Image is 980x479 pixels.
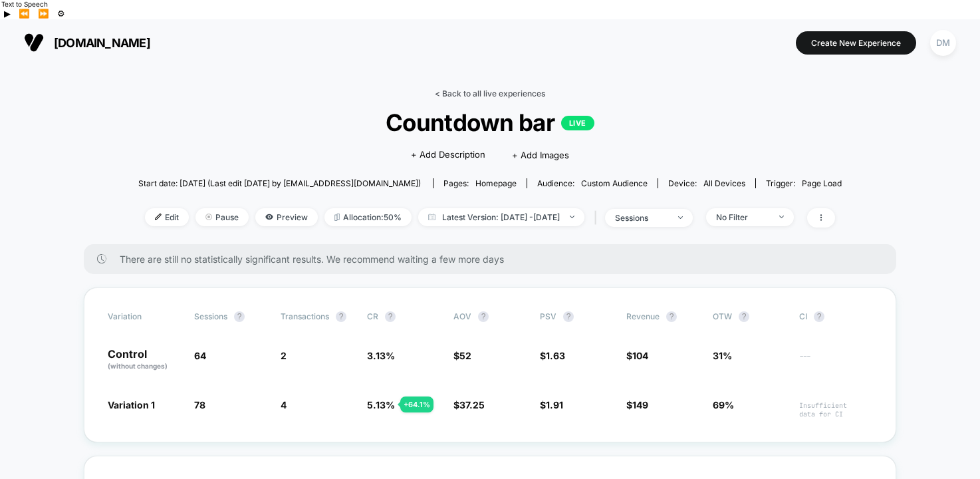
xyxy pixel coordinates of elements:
[453,399,485,410] span: $
[713,350,732,361] span: 31%
[678,216,683,219] img: end
[255,208,318,226] span: Preview
[459,350,471,361] span: 52
[155,214,162,220] img: edit
[367,399,395,410] span: 5.13 %
[666,311,677,322] button: ?
[799,311,872,322] span: CI
[581,178,648,188] span: Custom Audience
[739,311,749,322] button: ?
[418,208,584,226] span: Latest Version: [DATE] - [DATE]
[713,311,786,322] span: OTW
[53,8,69,19] button: Settings
[281,399,287,410] span: 4
[814,311,824,322] button: ?
[145,208,189,226] span: Edit
[766,178,842,188] div: Trigger:
[108,362,168,370] span: (without changes)
[615,213,668,223] div: sessions
[459,399,485,410] span: 37.25
[174,108,806,136] span: Countdown bar
[367,311,378,321] span: CR
[108,349,181,371] p: Control
[930,30,956,56] div: DM
[194,350,206,361] span: 64
[54,36,150,50] span: [DOMAIN_NAME]
[205,214,212,220] img: end
[453,311,471,321] span: AOV
[15,8,34,19] button: Previous
[779,216,784,218] img: end
[367,350,395,361] span: 3.13 %
[626,350,648,361] span: $
[632,350,648,361] span: 104
[324,208,412,226] span: Allocation: 50%
[926,29,960,57] button: DM
[411,148,485,162] span: + Add Description
[108,311,181,322] span: Variation
[108,399,155,410] span: Variation 1
[24,33,44,53] img: Visually logo
[475,178,517,188] span: homepage
[281,311,329,321] span: Transactions
[336,311,346,322] button: ?
[120,253,870,265] span: There are still no statistically significant results. We recommend waiting a few more days
[334,214,340,221] img: rebalance
[138,178,421,188] span: Start date: [DATE] (Last edit [DATE] by [EMAIL_ADDRESS][DOMAIN_NAME])
[561,116,594,130] p: LIVE
[799,352,872,371] span: ---
[428,214,435,220] img: calendar
[563,311,574,322] button: ?
[703,178,745,188] span: all devices
[435,88,545,98] a: < Back to all live experiences
[570,216,574,218] img: end
[540,399,563,410] span: $
[658,178,755,188] span: Device:
[546,350,565,361] span: 1.63
[591,208,605,228] span: |
[546,399,563,410] span: 1.91
[281,350,287,361] span: 2
[540,350,565,361] span: $
[34,8,53,19] button: Forward
[443,178,517,188] div: Pages:
[512,150,569,160] span: + Add Images
[385,311,396,322] button: ?
[195,208,249,226] span: Pause
[713,399,734,410] span: 69%
[540,311,556,321] span: PSV
[234,311,245,322] button: ?
[20,32,154,53] button: [DOMAIN_NAME]
[632,399,648,410] span: 149
[626,311,660,321] span: Revenue
[796,31,916,55] button: Create New Experience
[194,399,205,410] span: 78
[400,397,433,412] div: + 64.1 %
[537,178,648,188] div: Audience:
[716,212,769,222] div: No Filter
[453,350,471,361] span: $
[799,401,872,418] span: Insufficient data for CI
[194,311,227,321] span: Sessions
[802,178,842,188] span: Page Load
[626,399,648,410] span: $
[478,311,489,322] button: ?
